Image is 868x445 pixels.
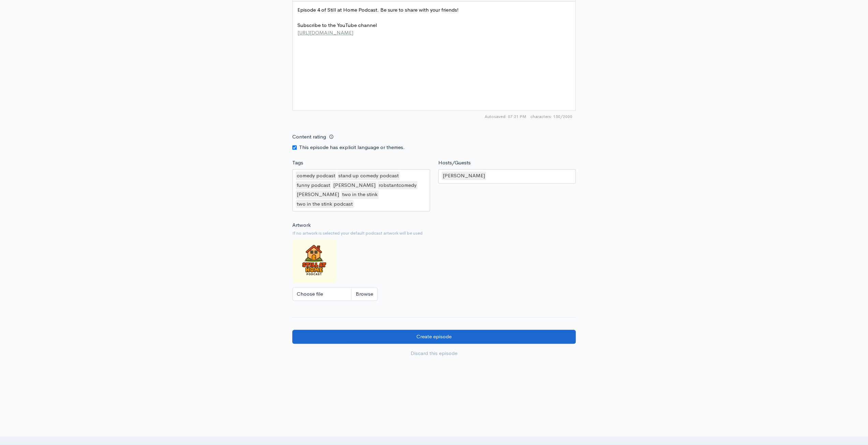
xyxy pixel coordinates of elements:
div: two in the stink [341,190,379,199]
input: Create episode [292,330,576,344]
span: Episode 4 of Still at Home Podcast. Be sure to share with your friends! [297,6,459,13]
div: [PERSON_NAME] [296,190,340,199]
span: Autosaved: 07:21 PM [485,114,526,120]
a: Discard this episode [292,346,576,360]
div: [PERSON_NAME] [332,181,377,190]
span: [URL][DOMAIN_NAME] [297,29,353,36]
div: [PERSON_NAME] [442,172,486,180]
div: comedy podcast [296,172,336,180]
label: Hosts/Guests [438,159,471,167]
div: two in the stink podcast [296,200,354,208]
label: Content rating [292,130,326,144]
small: If no artwork is selected your default podcast artwork will be used [292,230,576,237]
label: Tags [292,159,303,167]
label: This episode has explicit language or themes. [299,144,405,151]
div: stand up comedy podcast [337,172,400,180]
span: 150/2000 [530,114,572,120]
label: Artwork [292,221,311,229]
div: funny podcast [296,181,331,190]
span: Subscribe to the YouTube channel [297,22,377,28]
div: robstantcomedy [378,181,417,190]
